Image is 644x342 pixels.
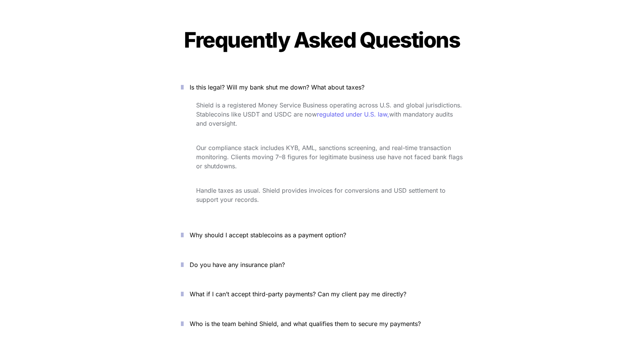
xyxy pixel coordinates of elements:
button: Do you have any insurance plan? [170,253,475,276]
span: Frequently Asked Questions [184,27,460,53]
button: What if I can’t accept third-party payments? Can my client pay me directly? [170,283,475,306]
span: Handle taxes as usual. Shield provides invoices for conversions and USD settlement to support you... [197,187,448,203]
button: Why should I accept stablecoins as a payment option? [170,223,475,247]
div: Is this legal? Will my bank shut me down? What about taxes? [170,99,475,217]
span: Shield is a registered Money Service Business operating across U.S. and global jurisdictions. Sta... [197,101,464,118]
span: Why should I accept stablecoins as a payment option? [190,231,347,239]
span: Our compliance stack includes KYB, AML, sanctions screening, and real-time transaction monitoring... [197,144,465,170]
a: regulated under U.S. law, [317,110,390,118]
span: Do you have any insurance plan? [190,261,285,268]
span: Is this legal? Will my bank shut me down? What about taxes? [190,83,365,91]
button: Is this legal? Will my bank shut me down? What about taxes? [170,75,475,99]
span: Who is the team behind Shield, and what qualifies them to secure my payments? [190,320,421,328]
span: What if I can’t accept third-party payments? Can my client pay me directly? [190,291,407,298]
span: with mandatory audits and oversight. [197,110,455,127]
button: Who is the team behind Shield, and what qualifies them to secure my payments? [170,312,475,336]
